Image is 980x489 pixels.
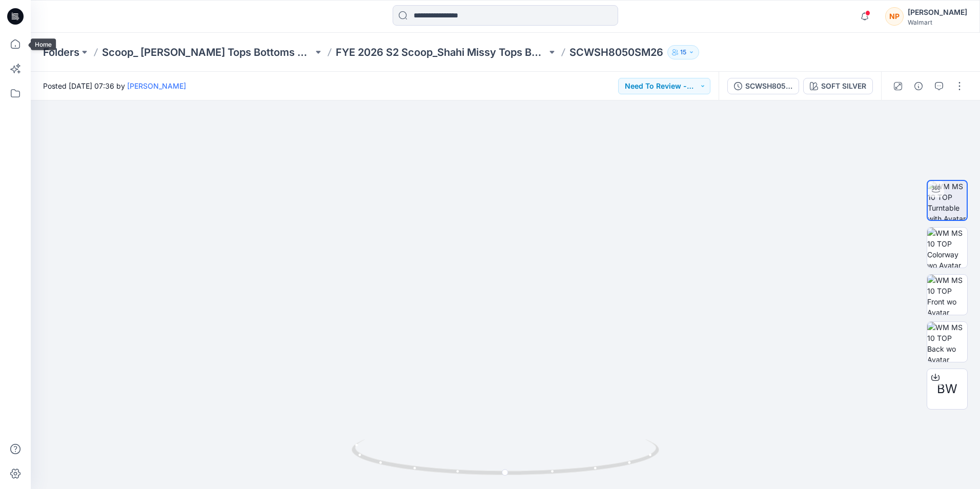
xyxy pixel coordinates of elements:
[910,78,927,94] button: Details
[803,78,873,94] button: SOFT SILVER
[43,45,79,59] a: Folders
[821,80,866,92] div: SOFT SILVER
[937,380,957,398] span: BW
[745,80,792,92] div: SCWSH8050SM26
[102,45,313,59] a: Scoop_ [PERSON_NAME] Tops Bottoms Dresses
[927,322,967,362] img: WM MS 10 TOP Back wo Avatar
[336,45,547,59] a: FYE 2026 S2 Scoop_Shahi Missy Tops Bottoms Dresses Board
[927,275,967,315] img: WM MS 10 TOP Front wo Avatar
[727,78,799,94] button: SCWSH8050SM26
[214,4,797,489] img: eyJhbGciOiJIUzI1NiIsImtpZCI6IjAiLCJzbHQiOiJzZXMiLCJ0eXAiOiJKV1QifQ.eyJkYXRhIjp7InR5cGUiOiJzdG9yYW...
[667,45,699,59] button: 15
[908,18,967,26] div: Walmart
[927,228,967,268] img: WM MS 10 TOP Colorway wo Avatar
[928,181,967,220] img: WM MS 10 TOP Turntable with Avatar
[569,45,663,59] p: SCWSH8050SM26
[43,80,186,91] span: Posted [DATE] 07:36 by
[908,6,967,18] div: [PERSON_NAME]
[885,7,904,26] div: NP
[127,81,186,90] a: [PERSON_NAME]
[680,47,686,58] p: 15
